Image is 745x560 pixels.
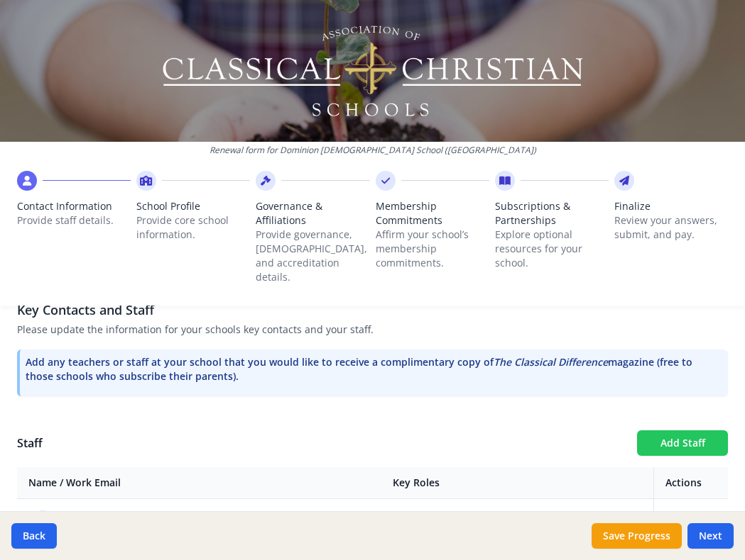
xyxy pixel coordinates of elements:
[136,213,250,242] p: Provide core school information.
[11,523,57,549] button: Back
[17,199,131,213] span: Contact Information
[256,228,369,284] p: Provide governance, [DEMOGRAPHIC_DATA], and accreditation details.
[256,199,369,228] span: Governance & Affiliations
[376,199,489,228] span: Membership Commitments
[495,199,609,228] span: Subscriptions & Partnerships
[592,523,682,549] button: Save Progress
[654,467,729,499] th: Actions
[17,323,728,337] p: Please update the information for your schools key contacts and your staff.
[376,228,489,270] p: Affirm your school’s membership commitments.
[17,435,626,452] h1: Staff
[381,467,653,499] th: Key Roles
[495,228,609,270] p: Explore optional resources for your school.
[17,213,131,228] p: Provide staff details.
[637,430,728,456] button: Add Staff
[160,21,585,121] img: Logo
[17,467,381,499] th: Name / Work Email
[614,213,728,242] p: Review your answers, submit, and pay.
[614,199,728,213] span: Finalize
[494,355,608,369] i: The Classical Difference
[26,355,722,383] p: Add any teachers or staff at your school that you would like to receive a complimentary copy of m...
[136,199,250,213] span: School Profile
[687,523,734,549] button: Next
